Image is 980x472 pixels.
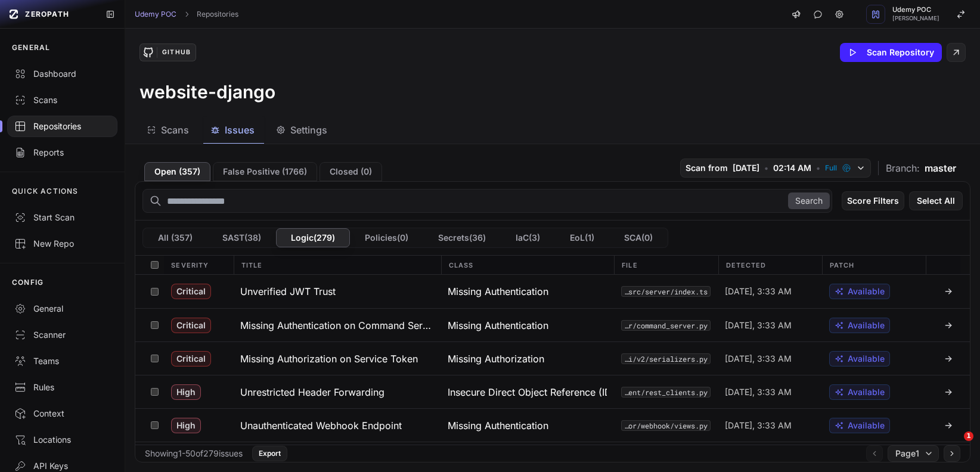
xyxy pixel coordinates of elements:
span: 02:14 AM [773,162,811,174]
span: Available [848,285,885,297]
button: udemy/task_queue/garden/gardener/server/command_server.py [621,320,711,331]
h3: Unverified JWT Trust [240,284,336,299]
span: [DATE], 3:33 AM [725,420,792,431]
button: Select All [909,191,963,210]
div: High Unauthenticated Webhook Endpoint Missing Authentication udemy/payment_vendor/webhook/views.p... [135,408,970,442]
button: Secrets(36) [423,228,501,247]
span: • [764,162,768,174]
button: Scan from [DATE] • 02:14 AM • Full [680,159,871,178]
div: Showing 1 - 50 of 279 issues [145,448,243,459]
button: Unrestricted Header Forwarding [233,375,441,408]
h3: Unrestricted Header Forwarding [240,385,384,399]
button: Closed (0) [320,162,382,181]
h3: Missing Authentication on Command Server [240,318,434,333]
span: Critical [171,351,211,367]
p: QUICK ACTIONS [12,187,79,196]
span: Settings [290,123,327,137]
button: Missing Authorization on Service Token [233,342,441,375]
button: Export [252,446,287,461]
div: Context [14,408,110,420]
span: • [816,162,820,174]
div: Critical Unverified JWT Trust Missing Authentication services/federation/graphql/src/server/index... [135,275,970,308]
a: ZEROPATH [5,5,96,24]
span: [DATE], 3:33 AM [725,386,792,398]
span: Insecure Direct Object Reference (IDOR) [448,385,607,399]
span: Available [848,319,885,331]
p: GENERAL [12,43,50,52]
span: [PERSON_NAME] [892,15,939,21]
code: services/federation/graphql/src/server/index.ts [621,286,711,297]
div: High Unrestricted Header Forwarding Insecure Direct Object Reference (IDOR) udemy/payment_vendor/... [135,375,970,408]
span: Critical [171,318,211,333]
button: False Positive (1766) [213,162,317,181]
div: Detected [718,256,822,274]
div: API Keys [14,460,110,472]
p: CONFIG [12,278,44,287]
button: Open (357) [144,162,210,181]
button: udemy/payment_vendor/webhook/views.py [621,420,711,431]
iframe: Intercom live chat [939,431,968,460]
button: Logic(279) [276,228,350,247]
button: All (357) [143,228,207,247]
span: Full [825,163,837,173]
h3: website-django [139,81,275,103]
div: Repositories [14,120,110,132]
span: Udemy POC [892,7,939,13]
button: Search [788,192,830,209]
span: Scan from [686,162,728,174]
div: Severity [164,256,233,274]
span: Missing Authentication [448,418,548,433]
span: [DATE], 3:33 AM [725,353,792,365]
span: Critical [171,284,211,299]
button: Unverified JWT Trust [233,275,441,308]
button: SAST(38) [207,228,276,247]
button: udemy/service_auth_system/api/v2/serializers.py [621,353,711,364]
a: Udemy POC [135,10,176,19]
div: Patch [822,256,926,274]
div: New Repo [14,238,110,250]
span: Available [848,386,885,398]
span: Branch: [886,161,920,175]
div: Start Scan [14,212,110,223]
span: master [925,161,956,175]
span: Scans [161,123,189,137]
span: High [171,384,201,400]
span: High [171,418,201,433]
span: 1 [964,431,973,441]
span: Available [848,353,885,365]
span: [DATE], 3:33 AM [725,285,792,297]
button: Score Filters [842,191,904,210]
div: Title [234,256,441,274]
button: SCA(0) [609,228,668,247]
div: Scans [14,94,110,106]
span: Missing Authorization [448,352,544,366]
a: Repositories [197,10,238,19]
span: Issues [225,123,255,137]
div: Locations [14,434,110,446]
div: Critical Missing Authorization on Service Token Missing Authorization udemy/service_auth_system/a... [135,341,970,375]
div: Rules [14,381,110,393]
button: Page1 [888,445,939,462]
button: Unauthenticated Webhook Endpoint [233,409,441,442]
button: Policies(0) [350,228,423,247]
div: Critical Missing Authentication on Command Server Missing Authentication udemy/task_queue/garden/... [135,308,970,341]
button: IaC(3) [501,228,555,247]
h3: Unauthenticated Webhook Endpoint [240,418,402,433]
button: EoL(1) [555,228,609,247]
div: File [614,256,718,274]
span: Available [848,420,885,431]
div: Dashboard [14,68,110,80]
button: Missing Authentication on Command Server [233,309,441,341]
h3: Missing Authorization on Service Token [240,352,418,366]
div: Class [441,256,614,274]
nav: breadcrumb [135,10,238,19]
div: General [14,303,110,315]
span: ZEROPATH [25,10,69,19]
span: [DATE] [733,162,759,174]
button: udemy/payment_vendor/service_client/rest_clients.py [621,387,711,398]
span: Missing Authentication [448,284,548,299]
